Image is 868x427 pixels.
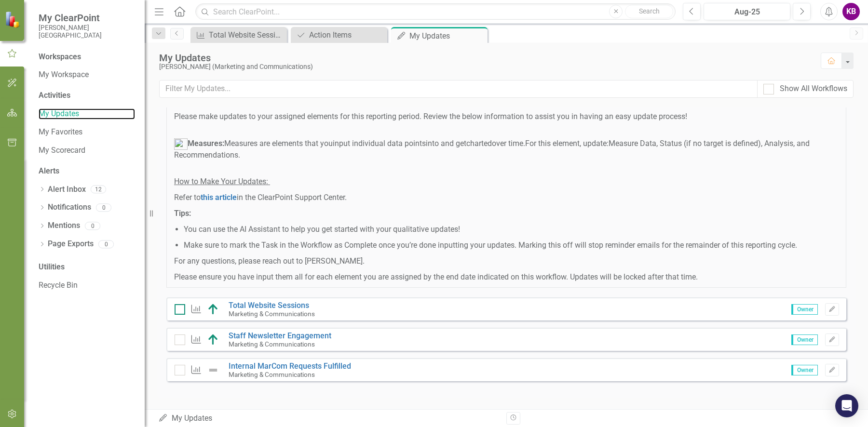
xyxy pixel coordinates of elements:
div: My Updates [159,53,811,63]
span: input individual data points [333,139,426,148]
img: Not Defined [207,364,219,376]
span: into and get [426,139,466,148]
span: For any questions, please reach out to [PERSON_NAME]. [174,256,365,266]
img: Above Target [207,304,219,315]
button: Search [625,5,673,18]
input: Filter My Updates... [159,80,758,98]
span: Tips: [174,209,191,218]
a: Notifications [48,202,91,213]
a: Action Items [293,29,385,41]
span: Search [639,7,660,15]
span: You can use the AI Assistant to help you get started with your qualitative updates! [184,225,460,234]
a: Mentions [48,220,80,231]
span: How to Make Your Updates: [174,177,268,186]
div: Total Website Sessions [209,29,285,41]
div: My Updates [409,30,485,42]
small: Marketing & Communications [229,371,315,378]
a: Total Website Sessions [229,301,309,310]
a: My Scorecard [39,145,135,156]
small: Marketing & Communications [229,310,315,318]
img: ClearPoint Strategy [5,11,22,28]
span: over time. [492,139,525,148]
img: mceclip4.png [174,138,188,150]
span: Owner [791,365,818,375]
span: My ClearPoint [39,12,135,24]
a: Alert Inbox [48,184,86,195]
input: Search ClearPoint... [195,3,676,20]
a: Recycle Bin [39,280,135,291]
span: Refer to [174,193,201,202]
a: My Workspace [39,69,135,80]
div: Activities [39,90,135,101]
a: My Updates [39,108,135,120]
span: Owner [791,304,818,315]
a: Page Exports [48,239,94,250]
div: 0 [96,203,111,212]
div: 0 [85,222,100,230]
span: Make sure to mark the Task in the Workflow as Complete once you’re done inputting your updates. M... [184,240,797,250]
div: Utilities [39,262,135,273]
div: Alerts [39,166,135,177]
div: 0 [98,240,114,248]
div: Workspaces [39,52,81,63]
a: this article [201,193,237,202]
span: Please make updates to your assigned elements for this reporting period. Review the below informa... [174,112,687,121]
span: Measures are elements that you [174,139,333,148]
div: 12 [91,186,106,194]
span: Owner [791,334,818,345]
div: My Updates [158,413,499,424]
div: Open Intercom Messenger [835,394,858,417]
div: Aug-25 [707,6,787,18]
div: [PERSON_NAME] (Marketing and Communications) [159,63,811,70]
a: Internal MarCom Requests Fulfilled [229,361,351,371]
span: For this element, update: [525,139,609,148]
img: Above Target [207,334,219,346]
a: My Favorites [39,127,135,138]
button: Aug-25 [704,3,790,20]
span: charted [466,139,492,148]
span: Please ensure you have input them all for each element you are assigned by the end date indicated... [174,272,698,281]
small: [PERSON_NAME][GEOGRAPHIC_DATA] [39,24,135,40]
div: Show All Workflows [780,83,847,94]
a: Total Website Sessions [193,29,285,41]
button: KB [842,3,860,20]
div: Action Items [309,29,385,41]
span: in the ClearPoint Support Center. [237,193,347,202]
span: Measure Data, Status (if no target is defined), Analysis, and Recommendations. [174,139,810,160]
a: Staff Newsletter Engagement [229,331,331,340]
strong: Measures: [188,139,224,148]
small: Marketing & Communications [229,340,315,348]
